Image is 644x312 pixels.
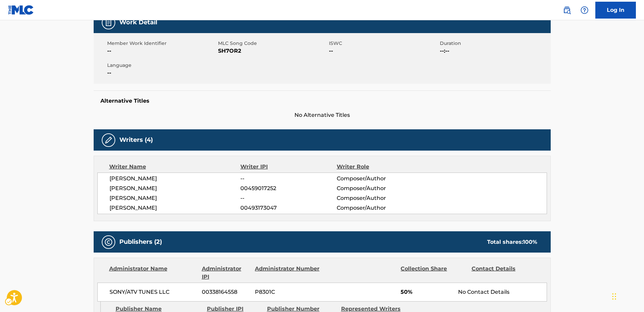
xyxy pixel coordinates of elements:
[337,204,424,212] span: Composer/Author
[337,194,424,202] span: Composer/Author
[110,288,197,296] span: SONY/ATV TUNES LLC
[109,265,197,281] div: Administrator Name
[401,265,466,281] div: Collection Share
[401,288,453,296] span: 50%
[110,194,241,202] span: [PERSON_NAME]
[337,163,424,171] div: Writer Role
[110,204,241,212] span: [PERSON_NAME]
[119,238,162,246] h5: Publishers (2)
[240,163,337,171] div: Writer IPI
[218,40,327,47] span: MLC Song Code
[240,204,336,212] span: 00493173047
[337,184,424,192] span: Composer/Author
[202,288,250,296] span: 00338164558
[104,19,113,27] img: Work Detail
[202,265,250,281] div: Administrator IPI
[240,175,336,183] span: --
[94,111,551,119] span: No Alternative Titles
[487,238,537,246] div: Total shares:
[109,163,241,171] div: Writer Name
[610,280,644,312] div: Chat Widget
[104,136,113,144] img: Writers
[610,280,644,312] iframe: Hubspot Iframe
[107,62,216,69] span: Language
[240,194,336,202] span: --
[255,288,320,296] span: P8301C
[110,175,241,183] span: [PERSON_NAME]
[107,47,216,55] span: --
[580,6,589,14] img: help
[107,69,216,77] span: --
[329,40,438,47] span: ISWC
[119,19,157,26] h5: Work Detail
[440,40,549,47] span: Duration
[337,175,424,183] span: Composer/Author
[110,184,241,192] span: [PERSON_NAME]
[523,239,537,245] span: 100 %
[440,47,549,55] span: --:--
[255,265,320,281] div: Administrator Number
[104,238,113,246] img: Publishers
[8,5,34,15] img: MLC Logo
[595,2,636,19] a: Log In
[107,40,216,47] span: Member Work Identifier
[472,265,537,281] div: Contact Details
[240,184,336,192] span: 00459017252
[458,288,546,296] div: No Contact Details
[563,6,571,14] img: search
[119,136,153,144] h5: Writers (4)
[100,98,544,104] h5: Alternative Titles
[329,47,438,55] span: --
[218,47,327,55] span: SH7OR2
[612,286,616,307] div: Drag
